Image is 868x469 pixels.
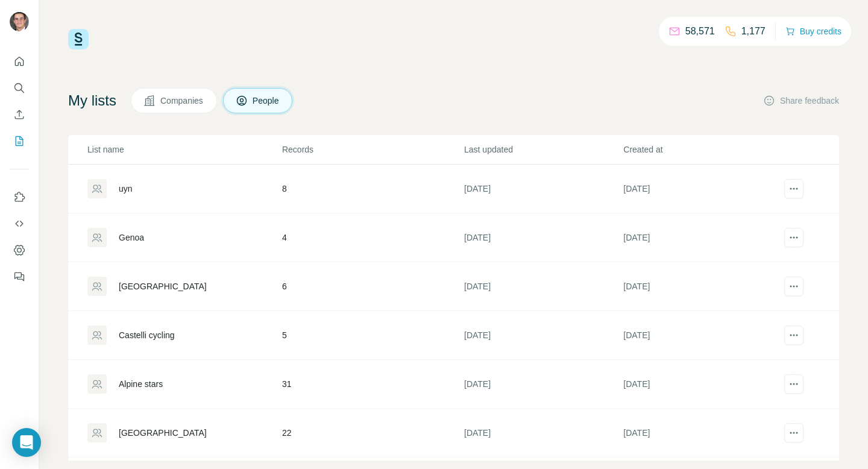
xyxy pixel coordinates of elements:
[623,360,782,409] td: [DATE]
[784,179,804,198] button: actions
[464,143,622,156] p: Last updated
[784,326,804,345] button: actions
[10,213,29,234] button: Use Surfe API
[623,262,782,311] td: [DATE]
[281,165,464,213] td: 8
[464,165,623,213] td: [DATE]
[623,143,781,156] p: Created at
[464,409,623,458] td: [DATE]
[68,91,116,110] h4: My lists
[685,24,715,39] p: 58,571
[10,186,29,208] button: Use Surfe on LinkedIn
[119,378,163,390] div: Alpine stars
[119,231,144,244] div: Genoa
[10,266,29,288] button: Feedback
[10,130,29,152] button: My lists
[464,213,623,262] td: [DATE]
[623,213,782,262] td: [DATE]
[119,329,175,341] div: Castelli cycling
[464,360,623,409] td: [DATE]
[784,423,804,442] button: actions
[464,262,623,311] td: [DATE]
[87,143,281,156] p: List name
[623,409,782,458] td: [DATE]
[784,277,804,296] button: actions
[119,280,207,292] div: [GEOGRAPHIC_DATA]
[623,165,782,213] td: [DATE]
[281,409,464,458] td: 22
[785,23,841,40] button: Buy credits
[10,239,29,261] button: Dashboard
[253,95,280,107] span: People
[10,12,29,31] img: Avatar
[10,51,29,72] button: Quick start
[119,183,133,195] div: uyn
[160,95,204,107] span: Companies
[741,24,766,39] p: 1,177
[282,143,463,156] p: Records
[623,311,782,360] td: [DATE]
[281,213,464,262] td: 4
[281,360,464,409] td: 31
[464,311,623,360] td: [DATE]
[784,228,804,247] button: actions
[763,95,839,107] button: Share feedback
[281,311,464,360] td: 5
[10,104,29,125] button: Enrich CSV
[784,374,804,394] button: actions
[281,262,464,311] td: 6
[119,427,207,439] div: [GEOGRAPHIC_DATA]
[10,77,29,99] button: Search
[68,29,89,49] img: Surfe Logo
[12,428,41,457] div: Open Intercom Messenger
